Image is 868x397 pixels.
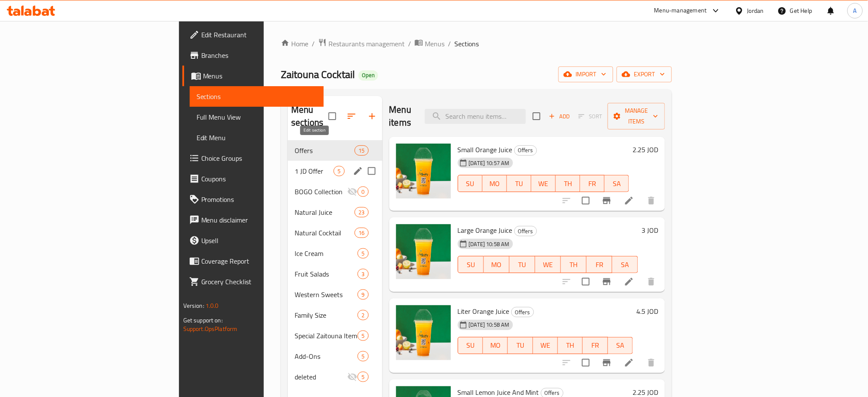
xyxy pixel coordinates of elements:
[389,103,415,129] h2: Menu items
[201,215,317,225] span: Menu disclaimer
[201,277,317,287] span: Grocery Checklist
[448,39,451,49] li: /
[559,177,577,190] span: TH
[617,66,672,82] button: export
[511,339,529,352] span: TU
[558,337,583,354] button: TH
[577,354,595,372] span: Select to update
[341,106,362,126] span: Sort sections
[565,69,606,80] span: import
[295,289,358,300] span: Western Sweets
[288,181,382,202] div: BOGO Collection0
[201,153,317,163] span: Choice Groups
[458,337,483,354] button: SU
[483,175,507,192] button: MO
[295,372,347,382] span: deleted
[358,72,378,79] span: Open
[182,66,324,86] a: Menus
[295,145,355,156] div: Offers
[183,315,223,326] span: Get support on:
[355,147,368,155] span: 15
[535,256,561,273] button: WE
[462,259,480,271] span: SU
[458,175,483,192] button: SU
[182,189,324,210] a: Promotions
[462,177,479,190] span: SU
[182,45,324,66] a: Branches
[458,305,510,318] span: Liter Orange Juice
[508,337,533,354] button: TU
[853,6,857,15] span: A
[513,259,532,271] span: TU
[564,259,583,271] span: TH
[355,228,368,238] div: items
[201,30,317,40] span: Edit Restaurant
[358,310,368,320] div: items
[612,256,638,273] button: SA
[577,192,595,210] span: Select to update
[515,226,537,236] span: Offers
[580,175,605,192] button: FR
[537,339,555,352] span: WE
[510,177,528,190] span: TU
[586,339,604,352] span: FR
[281,38,672,49] nav: breadcrumb
[358,352,368,361] span: 5
[465,240,513,248] span: [DATE] 10:58 AM
[190,127,324,148] a: Edit Menu
[623,69,665,80] span: export
[288,346,382,367] div: Add-Ons5
[583,337,608,354] button: FR
[288,325,382,346] div: Special Zaitouna Items5
[295,351,358,361] div: Add-Ons
[182,251,324,271] a: Coverage Report
[396,224,451,279] img: Large Orange Juice
[206,300,219,311] span: 1.0.0
[295,248,358,259] div: Ice Cream
[533,337,558,354] button: WE
[334,166,344,176] div: items
[408,39,411,49] li: /
[288,137,382,391] nav: Menu sections
[507,175,531,192] button: TU
[641,224,658,236] h6: 3 JOD
[561,339,579,352] span: TH
[425,39,444,49] span: Menus
[347,186,358,197] svg: Inactive section
[510,256,535,273] button: TU
[590,259,609,271] span: FR
[358,331,368,341] div: items
[546,110,573,123] button: Add
[358,186,368,197] div: items
[546,110,573,123] span: Add item
[396,305,451,360] img: Liter Orange Juice
[577,273,595,291] span: Select to update
[548,111,571,121] span: Add
[584,177,601,190] span: FR
[295,166,334,176] span: 1 JD Offer
[295,228,355,238] span: Natural Cocktail
[465,321,513,329] span: [DATE] 10:58 AM
[616,259,635,271] span: SA
[334,167,344,175] span: 5
[295,186,347,197] span: BOGO Collection
[614,105,658,127] span: Manage items
[462,339,480,352] span: SU
[203,71,317,81] span: Menus
[358,269,368,279] div: items
[288,202,382,223] div: Natural Juice23
[358,248,368,259] div: items
[182,24,324,45] a: Edit Restaurant
[295,269,358,279] span: Fruit Salads
[288,305,382,325] div: Family Size2
[515,145,537,155] span: Offers
[358,270,368,278] span: 3
[454,39,479,49] span: Sections
[197,91,317,102] span: Sections
[605,175,629,192] button: SA
[747,6,764,15] div: Jordan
